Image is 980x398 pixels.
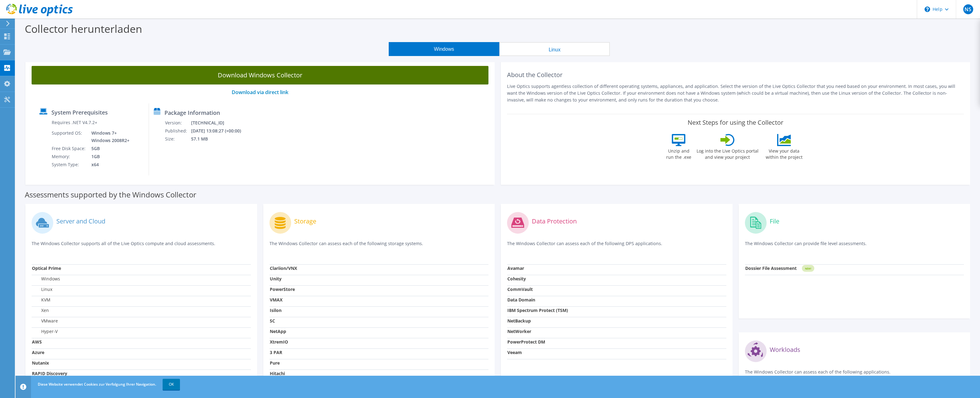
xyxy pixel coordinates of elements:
[32,286,52,292] label: Linux
[32,370,67,376] strong: RAPID Discovery
[191,127,249,135] td: [DATE] 13:08:27 (+00:00)
[56,218,105,224] label: Server and Cloud
[165,119,191,127] td: Version:
[32,240,251,253] p: The Windows Collector supports all of the Live Optics compute and cloud assessments.
[270,265,297,271] strong: Clariion/VNX
[51,161,87,169] td: System Type:
[87,161,131,169] td: x64
[32,360,49,366] strong: Nutanix
[38,382,156,387] span: Diese Website verwendet Cookies zur Verfolgung Ihrer Navigation.
[191,135,249,143] td: 57.1 MB
[389,42,499,56] button: Windows
[745,369,964,381] p: The Windows Collector can assess each of the following applications.
[270,339,288,345] strong: XtremIO
[165,135,191,143] td: Size:
[25,192,196,198] label: Assessments supported by the Windows Collector
[32,339,42,345] strong: AWS
[507,71,964,79] h2: About the Collector
[32,318,58,324] label: VMware
[165,127,191,135] td: Published:
[294,218,316,224] label: Storage
[532,218,577,224] label: Data Protection
[87,145,131,153] td: 5GB
[52,119,97,126] label: Requires .NET V4.7.2+
[507,328,531,334] strong: NetWorker
[507,339,545,345] strong: PowerProtect DM
[270,297,282,303] strong: VMAX
[507,83,964,103] p: Live Optics supports agentless collection of different operating systems, appliances, and applica...
[270,349,282,355] strong: 3 PAR
[745,265,797,271] strong: Dossier File Assessment
[32,265,61,271] strong: Optical Prime
[507,240,726,253] p: The Windows Collector can assess each of the following DPS applications.
[164,110,220,116] label: Package Information
[507,297,535,303] strong: Data Domain
[269,240,489,253] p: The Windows Collector can assess each of the following storage systems.
[270,307,282,313] strong: Isilon
[507,276,526,282] strong: Cohesity
[191,119,249,127] td: [TECHNICAL_ID]
[51,129,87,145] td: Supported OS:
[51,145,87,153] td: Free Disk Space:
[507,349,522,355] strong: Veeam
[770,347,800,353] label: Workloads
[499,42,610,56] button: Linux
[32,349,44,355] strong: Azure
[805,267,811,270] tspan: NEW!
[745,240,964,253] p: The Windows Collector can provide file level assessments.
[925,6,930,12] svg: \n
[270,328,286,334] strong: NetApp
[270,360,280,366] strong: Pure
[507,286,533,292] strong: CommVault
[507,265,524,271] strong: Avamar
[232,89,288,96] a: Download via direct link
[51,109,108,115] label: System Prerequisites
[87,153,131,161] td: 1GB
[32,328,58,335] label: Hyper-V
[696,146,759,160] label: Log into the Live Optics portal and view your project
[87,129,131,145] td: Windows 7+ Windows 2008R2+
[270,276,282,282] strong: Unity
[25,22,142,36] label: Collector herunterladen
[32,297,50,303] label: KVM
[688,119,783,126] label: Next Steps for using the Collector
[665,146,693,160] label: Unzip and run the .exe
[270,370,285,376] strong: Hitachi
[270,286,295,292] strong: PowerStore
[507,307,568,313] strong: IBM Spectrum Protect (TSM)
[32,276,60,282] label: Windows
[507,318,531,324] strong: NetBackup
[51,153,87,161] td: Memory:
[963,4,973,14] span: NS
[32,66,488,84] a: Download Windows Collector
[32,307,49,314] label: Xen
[762,146,807,160] label: View your data within the project
[163,379,180,390] a: OK
[770,218,779,224] label: File
[270,318,275,324] strong: SC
